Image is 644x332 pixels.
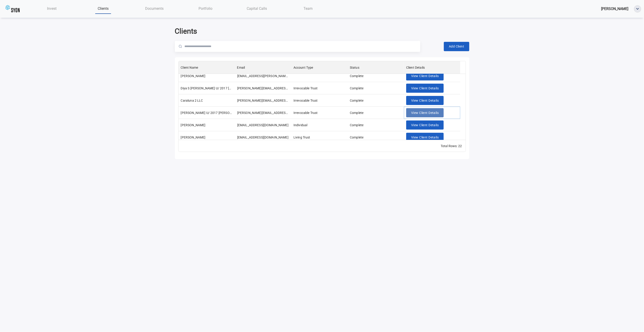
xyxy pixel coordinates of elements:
[235,61,291,74] div: Email
[350,61,359,74] div: Status
[181,61,198,74] div: Client Name
[77,4,129,13] a: Clients
[293,123,308,127] div: Individual
[350,135,363,140] div: Complete
[293,111,318,115] div: Irrevocable Trust
[411,86,439,91] span: View Client Details
[406,108,444,118] button: View Client Details
[411,98,439,103] span: View Client Details
[601,7,629,11] span: [PERSON_NAME]
[406,121,444,130] button: View Client Details
[237,135,288,140] div: JASONDAHUI@GMAIL.COM
[247,6,267,11] span: Capital Calls
[47,6,57,11] span: Invest
[237,74,289,78] div: ben.gomes@gmail.com
[180,4,231,13] a: Portfolio
[237,98,289,103] div: amanda@sdtrustco.com
[181,98,203,103] div: Caraluna 2 LLC
[634,5,641,12] img: ellipse
[145,6,164,11] span: Documents
[237,86,289,91] div: mandyam@gmail.com
[98,6,109,11] span: Clients
[411,110,439,116] span: View Client Details
[404,61,460,74] div: Client Details
[411,73,439,79] span: View Client Details
[350,123,363,127] div: Complete
[5,5,20,13] img: syoncap.png
[199,6,212,11] span: Portfolio
[181,86,233,91] div: Diya S Mandyam Tr U/ 2017 Srinivas & Vidya Mandyam Children's Trust
[350,74,363,78] div: Complete
[406,133,444,142] button: View Client Details
[406,96,444,105] button: View Client Details
[406,71,444,81] button: View Client Details
[444,42,469,51] button: Add Client
[293,86,318,91] div: Irrevocable Trust
[350,111,363,115] div: Complete
[411,122,439,128] span: View Client Details
[282,4,334,13] a: Team
[237,111,289,115] div: mandyam+arjunmandyamtrust@gmail.com
[181,123,206,127] div: Frederick Crosetto
[181,135,206,140] div: Jason Hui
[406,61,425,74] div: Client Details
[348,61,404,74] div: Status
[441,144,462,148] div: Total Rows: 22
[406,84,444,93] button: View Client Details
[293,61,313,74] div: Account Type
[237,123,288,127] div: fredc@ammex.com
[411,135,439,140] span: View Client Details
[179,45,182,48] img: Magnifier
[26,4,77,13] a: Invest
[181,111,233,115] div: Arjun Mandyam Tr U/ 2017 Srinivas & Vidya Mandyam Children's Trust
[293,98,318,103] div: Irrevocable Trust
[303,6,313,11] span: Team
[293,135,310,140] div: Living Trust
[634,5,641,13] button: ellipse
[449,44,464,49] span: Add Client
[350,86,363,91] div: Complete
[175,27,469,35] h2: Clients
[350,98,363,103] div: Complete
[181,74,206,78] div: Benedict Gomes
[231,4,283,13] a: Capital Calls
[291,61,348,74] div: Account Type
[179,61,235,74] div: Client Name
[237,61,245,74] div: Email
[129,4,180,13] a: Documents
